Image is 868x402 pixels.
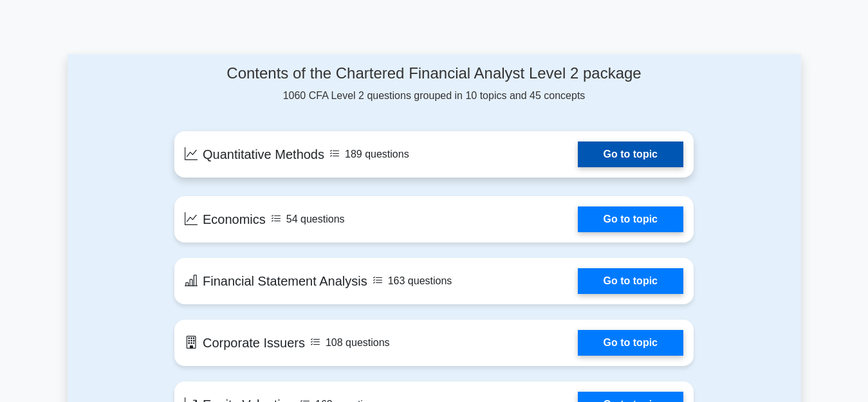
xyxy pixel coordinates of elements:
a: Go to topic [578,268,683,294]
a: Go to topic [578,206,683,232]
div: 1060 CFA Level 2 questions grouped in 10 topics and 45 concepts [174,64,694,104]
a: Go to topic [578,142,683,167]
a: Go to topic [578,330,683,356]
h4: Contents of the Chartered Financial Analyst Level 2 package [174,64,694,83]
